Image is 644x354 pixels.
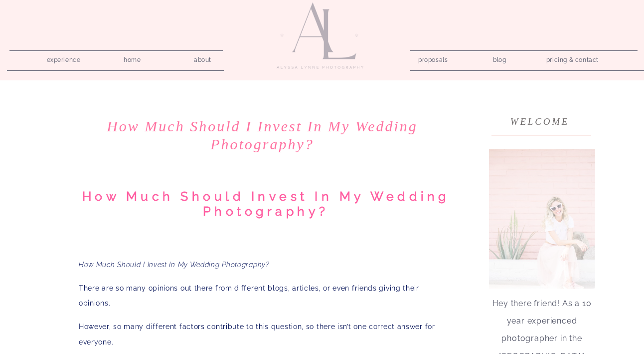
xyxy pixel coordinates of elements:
h1: How Much Should I Invest In My Wedding Photography? [75,117,449,153]
a: home [118,53,147,63]
a: about [188,53,217,63]
span: However, so many different factors contribute to this question, so there isn’t one correct answer... [79,323,435,346]
span: How Much Should Invest In My Wedding Photography? [82,189,450,219]
a: blog [485,53,514,63]
p: Hey there friend! As a 10 year experienced photographer in the [GEOGRAPHIC_DATA] area, I'm here t... [489,295,595,345]
a: pricing & contact [542,53,603,67]
a: proposals [418,53,447,63]
span: There are so many opinions out there from different blogs, articles, or even friends giving their... [79,284,419,308]
h3: welcome [508,113,571,124]
em: How Much Should I Invest In My Wedding Photography? [79,261,269,269]
a: experience [40,53,87,63]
